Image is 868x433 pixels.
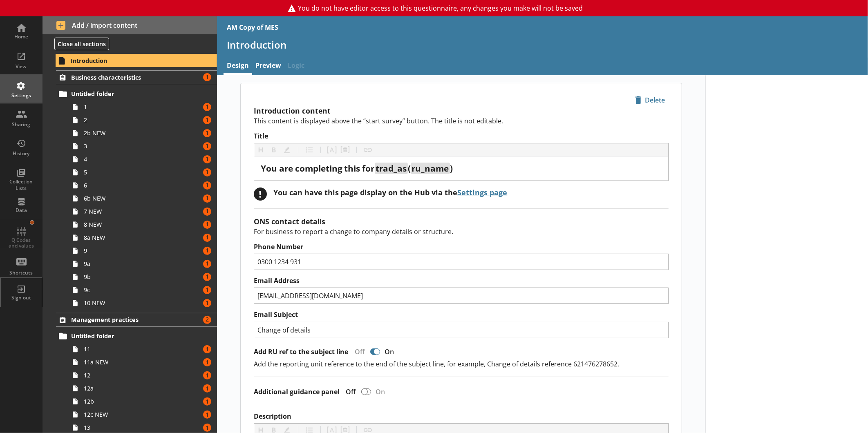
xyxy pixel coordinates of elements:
a: 41 [69,153,217,166]
h2: Introduction content [254,106,669,116]
span: Business characteristics [71,74,188,81]
a: Preview [252,58,284,75]
button: Add / import content [43,16,217,34]
div: Data [7,207,36,214]
span: trad_as [376,163,407,174]
div: Off [340,387,360,396]
a: 51 [69,166,217,179]
label: Title [254,132,669,141]
span: 8 NEW [84,221,190,228]
div: You can have this page display on the Hub via the [273,187,508,197]
span: ( [408,163,411,174]
h1: Introduction [227,38,858,51]
a: 21 [69,114,217,127]
div: History [7,150,36,157]
a: Untitled folder [56,330,217,343]
a: 9c1 [69,283,217,297]
label: Email Subject [254,310,669,319]
button: Close all sections [54,38,109,50]
span: Introduction [71,57,187,65]
a: 31 [69,140,217,153]
span: 9a [84,260,190,268]
div: View [7,63,36,70]
label: Email Address [254,277,669,285]
span: 3 [84,142,190,150]
div: Title [261,163,662,174]
span: 8a NEW [84,234,190,241]
a: 8 NEW1 [69,218,217,231]
label: Add RU ref to the subject line [254,348,349,356]
span: You are completing this for [261,163,375,174]
span: Logic [284,58,308,75]
button: Delete [631,93,669,107]
a: Design [224,58,252,75]
a: 12b1 [69,395,217,408]
a: 121 [69,369,217,382]
span: 5 [84,168,190,176]
span: 11 [84,345,190,353]
span: 1 [84,103,190,111]
a: 6b NEW1 [69,192,217,205]
span: 12b [84,397,190,405]
span: Add / import content [56,21,204,30]
span: 12c NEW [84,411,190,418]
a: 11 [69,100,217,114]
a: 91 [69,244,217,257]
span: 6 [84,181,190,189]
div: Collection Lists [7,179,36,191]
a: 10 NEW1 [69,297,217,310]
span: 10 NEW [84,299,190,307]
div: Home [7,33,36,40]
div: Settings [7,92,36,99]
a: 111 [69,343,217,356]
div: On [382,347,401,356]
div: Sign out [7,295,36,301]
span: 13 [84,424,190,431]
a: Business characteristics1 [56,70,217,84]
label: Description [254,412,669,421]
span: 4 [84,155,190,163]
span: 7 NEW [84,208,190,215]
a: 9a1 [69,257,217,270]
div: Sharing [7,121,36,128]
span: Management practices [71,316,188,324]
a: 12a1 [69,382,217,395]
p: For business to report a change to company details or structure. [254,227,669,236]
span: 6b NEW [84,194,190,202]
span: 12a [84,384,190,392]
div: Shortcuts [7,270,36,276]
span: 9 [84,247,190,254]
li: Untitled folder11212b NEW1314151616b NEW17 NEW18 NEW18a NEW1919a19b19c110 NEW1 [60,87,217,310]
label: Additional guidance panel [254,388,340,396]
div: AM Copy of MES [227,23,278,32]
a: 61 [69,179,217,192]
span: Untitled folder [71,332,188,340]
span: 12 [84,371,190,379]
a: 11a NEW1 [69,356,217,369]
a: 9b1 [69,270,217,283]
span: ru_name [412,163,449,174]
span: ) [450,163,453,174]
span: 9b [84,273,190,281]
span: 11a NEW [84,358,190,366]
div: ! [254,187,267,201]
div: On [373,387,392,396]
a: Management practices2 [56,313,217,327]
h2: ONS contact details [254,216,669,226]
a: 8a NEW1 [69,231,217,244]
a: Introduction [56,54,217,67]
a: Settings page [458,187,508,197]
a: 7 NEW1 [69,205,217,218]
span: Untitled folder [71,90,188,98]
div: Off [349,347,369,356]
span: 2b NEW [84,129,190,137]
a: Untitled folder [56,87,217,100]
li: Business characteristics1Untitled folder11212b NEW1314151616b NEW17 NEW18 NEW18a NEW1919a19b19c11... [43,70,217,309]
span: 2 [84,116,190,124]
p: This content is displayed above the “start survey” button. The title is not editable. [254,116,669,125]
label: Phone Number [254,243,669,251]
a: 12c NEW1 [69,408,217,421]
p: Add the reporting unit reference to the end of the subject line, for example, Change of details r... [254,359,669,368]
span: 9c [84,286,190,294]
